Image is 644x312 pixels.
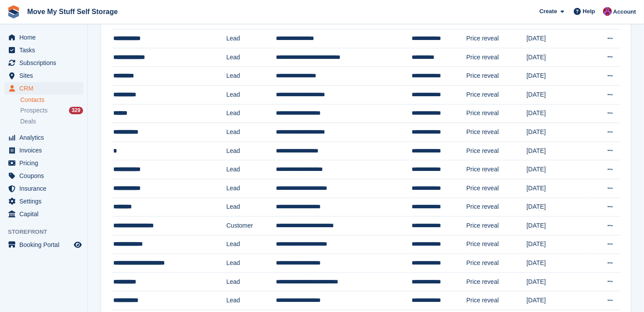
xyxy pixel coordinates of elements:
td: [DATE] [527,104,586,123]
td: Lead [226,141,276,160]
td: Lead [226,67,276,86]
td: Price reveal [467,67,527,86]
td: Price reveal [467,141,527,160]
span: Create [539,7,557,16]
img: Carrie Machin [603,7,612,16]
span: Booking Portal [19,239,72,251]
span: Home [19,31,72,44]
span: Pricing [19,157,72,169]
span: Analytics [19,131,72,144]
td: Price reveal [467,29,527,48]
td: Lead [226,198,276,217]
td: [DATE] [527,235,586,254]
span: Storefront [8,228,87,236]
td: Lead [226,291,276,310]
a: menu [4,57,83,69]
span: Capital [19,208,72,220]
td: Price reveal [467,272,527,291]
td: [DATE] [527,179,586,198]
span: Account [613,7,636,16]
td: Lead [226,272,276,291]
td: Lead [226,123,276,142]
span: Tasks [19,44,72,56]
a: Prospects 329 [20,106,83,115]
td: [DATE] [527,272,586,291]
td: Lead [226,235,276,254]
td: [DATE] [527,160,586,179]
td: Price reveal [467,235,527,254]
td: [DATE] [527,123,586,142]
span: Deals [20,117,36,126]
td: Price reveal [467,291,527,310]
span: Sites [19,69,72,82]
td: Lead [226,48,276,67]
td: Price reveal [467,217,527,236]
td: Lead [226,29,276,48]
a: menu [4,157,83,169]
td: Price reveal [467,179,527,198]
a: menu [4,82,83,94]
a: menu [4,239,83,251]
a: menu [4,208,83,220]
span: Subscriptions [19,57,72,69]
a: menu [4,195,83,207]
span: Insurance [19,182,72,195]
a: menu [4,144,83,156]
a: Deals [20,117,83,126]
td: [DATE] [527,291,586,310]
td: [DATE] [527,48,586,67]
td: Price reveal [467,123,527,142]
td: [DATE] [527,67,586,86]
a: menu [4,131,83,144]
td: Price reveal [467,48,527,67]
a: Preview store [72,239,83,250]
td: Price reveal [467,198,527,217]
td: [DATE] [527,85,586,104]
span: Help [583,7,595,16]
td: [DATE] [527,29,586,48]
td: [DATE] [527,254,586,273]
a: Move My Stuff Self Storage [24,4,121,19]
img: stora-icon-8386f47178a22dfd0bd8f6a31ec36ba5ce8667c1dd55bd0f319d3a0aa187defe.svg [7,5,20,18]
a: menu [4,182,83,195]
td: Price reveal [467,85,527,104]
span: Invoices [19,144,72,156]
a: Contacts [20,96,83,104]
a: menu [4,44,83,56]
td: Price reveal [467,160,527,179]
a: menu [4,170,83,182]
td: [DATE] [527,141,586,160]
td: Customer [226,217,276,236]
td: Lead [226,179,276,198]
td: Lead [226,160,276,179]
span: Coupons [19,170,72,182]
a: menu [4,31,83,44]
td: Price reveal [467,254,527,273]
td: [DATE] [527,198,586,217]
span: Settings [19,195,72,207]
span: Prospects [20,106,47,115]
td: Lead [226,254,276,273]
a: menu [4,69,83,82]
td: Price reveal [467,104,527,123]
td: [DATE] [527,217,586,236]
span: CRM [19,82,72,94]
td: Lead [226,104,276,123]
div: 329 [69,107,83,114]
td: Lead [226,85,276,104]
